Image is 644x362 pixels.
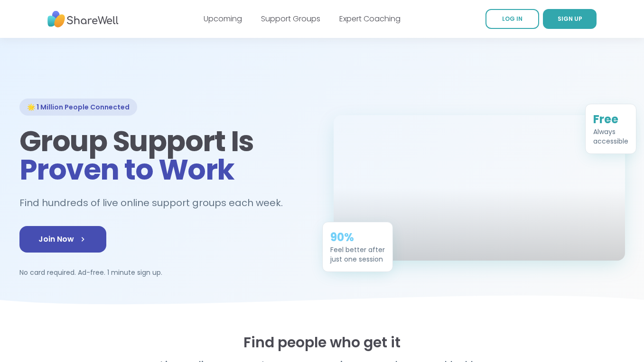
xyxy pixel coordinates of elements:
h1: Group Support Is [19,127,311,184]
div: 90% [330,230,385,245]
a: Expert Coaching [339,13,401,24]
h2: Find people who get it [19,334,625,351]
span: LOG IN [502,15,523,23]
a: SIGN UP [543,9,597,29]
div: 🌟 1 Million People Connected [19,99,137,116]
a: Support Groups [261,13,320,24]
h2: Find hundreds of live online support groups each week. [19,195,293,211]
div: Always accessible [593,127,628,146]
div: Feel better after just one session [330,245,385,264]
a: LOG IN [485,9,539,29]
a: Join Now [19,226,106,253]
span: Join Now [38,234,87,245]
div: Free [593,112,628,127]
span: SIGN UP [558,15,582,23]
p: No card required. Ad-free. 1 minute sign up. [19,268,311,277]
span: Proven to Work [19,150,234,190]
img: ShareWell Nav Logo [47,6,119,32]
a: Upcoming [204,13,242,24]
